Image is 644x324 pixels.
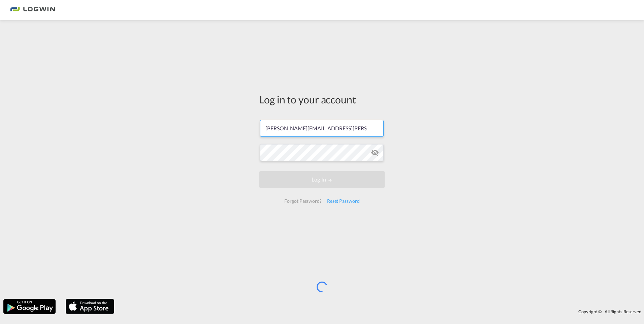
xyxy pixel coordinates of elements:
[65,298,115,315] img: apple.png
[282,195,324,207] div: Forgot Password?
[259,171,385,188] button: LOGIN
[324,195,362,207] div: Reset Password
[260,120,384,137] input: Enter email/phone number
[371,149,379,157] md-icon: icon-eye-off
[10,3,56,18] img: bc73a0e0d8c111efacd525e4c8ad7d32.png
[118,306,644,317] div: Copyright © . All Rights Reserved
[3,298,56,315] img: google.png
[259,92,385,106] div: Log in to your account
